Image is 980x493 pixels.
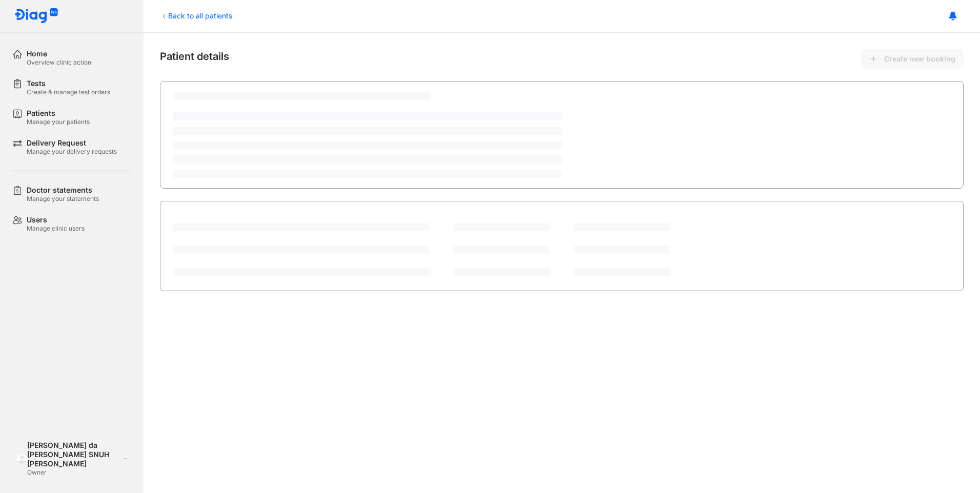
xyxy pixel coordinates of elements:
[27,186,99,195] div: Doctor statements
[27,224,85,233] div: Manage clinic users
[173,92,430,100] span: ‌
[884,54,955,64] span: Create new booking
[574,268,670,276] span: ‌
[27,118,90,126] div: Manage your patients
[173,127,562,135] span: ‌
[16,454,27,464] img: logo
[27,215,85,224] div: Users
[173,268,429,276] span: ‌
[14,8,58,24] img: logo
[27,195,99,203] div: Manage your statements
[27,88,110,96] div: Create & manage test orders
[27,148,117,156] div: Manage your delivery requests
[574,223,670,231] span: ‌
[27,49,91,58] div: Home
[173,223,429,231] span: ‌
[454,223,549,231] span: ‌
[27,468,120,477] div: Owner
[27,58,91,67] div: Overview clinic action
[173,155,562,163] span: ‌
[27,109,90,118] div: Patients
[454,268,549,276] span: ‌
[27,441,120,468] div: [PERSON_NAME] đa [PERSON_NAME] SNUH [PERSON_NAME]
[454,245,549,254] span: ‌
[160,49,964,69] div: Patient details
[173,141,562,149] span: ‌
[160,10,232,21] div: Back to all patients
[173,170,562,178] span: ‌
[27,138,117,148] div: Delivery Request
[574,245,670,254] span: ‌
[173,211,224,223] div: Order history
[173,112,562,120] span: ‌
[173,245,429,254] span: ‌
[27,79,110,88] div: Tests
[861,49,964,69] button: Create new booking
